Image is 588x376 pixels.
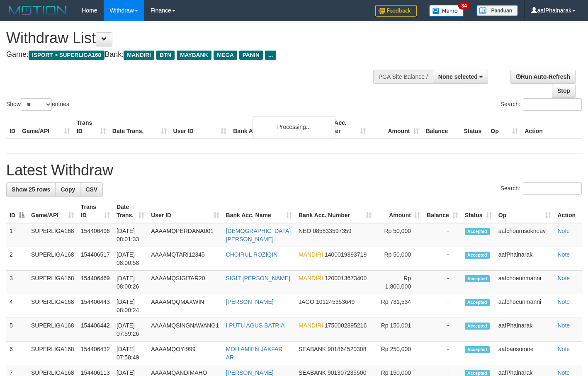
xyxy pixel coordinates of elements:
th: Op [487,115,521,139]
td: [DATE] 08:00:58 [113,247,148,271]
td: AAAAMQQMAXWIN [148,294,222,318]
a: Run Auto-Refresh [510,70,576,84]
h1: Withdraw List [6,30,384,46]
th: Action [521,115,582,139]
td: Rp 50,000 [375,247,423,271]
td: aafchournsokneav [495,223,554,247]
td: SUPERLIGA168 [28,223,78,247]
a: [DEMOGRAPHIC_DATA][PERSON_NAME] [226,228,291,243]
td: 1 [6,223,28,247]
th: Date Trans.: activate to sort column ascending [113,199,148,223]
th: Trans ID [73,115,109,139]
img: Button%20Memo.svg [429,5,464,17]
span: CSV [85,186,97,193]
span: Copy 1200013673400 to clipboard [325,275,367,281]
td: - [423,271,462,294]
span: MANDIRI [299,251,323,258]
span: Copy 901864520308 to clipboard [328,346,366,352]
span: Accepted [465,228,490,235]
img: MOTION_logo.png [6,4,69,17]
select: Showentries [21,98,52,111]
span: JAGO [299,298,314,305]
a: CSV [80,182,103,196]
span: NEO [299,228,311,234]
img: panduan.png [476,5,518,16]
a: CHOIRUL ROZIQIN [226,251,278,258]
span: Copy 1400019893719 to clipboard [325,251,367,258]
span: MANDIRI [299,275,323,281]
th: Bank Acc. Number: activate to sort column ascending [295,199,375,223]
span: Copy [61,186,75,193]
input: Search: [523,98,582,111]
td: AAAAMQSINGNAWANG1 [148,318,222,342]
span: PANIN [239,51,263,60]
input: Search: [523,182,582,195]
a: [PERSON_NAME] [226,298,274,305]
td: - [423,223,462,247]
td: aafchoeunmanni [495,271,554,294]
td: AAAAMQSIGITAR20 [148,271,222,294]
td: 6 [6,342,28,365]
span: MAYBANK [177,51,211,60]
a: I PUTU AGUS SATRIA [226,322,285,329]
th: Bank Acc. Name: activate to sort column ascending [223,199,295,223]
th: Balance: activate to sort column ascending [423,199,462,223]
td: Rp 250,000 [375,342,423,365]
td: 154406432 [78,342,113,365]
th: Balance [422,115,460,139]
td: 154406517 [78,247,113,271]
th: Trans ID: activate to sort column ascending [78,199,113,223]
label: Search: [501,182,582,195]
a: Show 25 rows [6,182,56,196]
td: SUPERLIGA168 [28,247,78,271]
a: Note [558,298,570,305]
span: Accepted [465,252,490,259]
td: Rp 731,534 [375,294,423,318]
td: SUPERLIGA168 [28,271,78,294]
span: Copy 901307235500 to clipboard [328,369,366,376]
img: Feedback.jpg [375,5,417,17]
span: Copy 085833597359 to clipboard [313,228,351,234]
a: Note [558,251,570,258]
td: [DATE] 08:00:26 [113,271,148,294]
td: - [423,318,462,342]
span: MEGA [214,51,237,60]
th: Date Trans. [109,115,170,139]
th: Game/API: activate to sort column ascending [28,199,78,223]
th: ID [6,115,19,139]
td: [DATE] 07:58:49 [113,342,148,365]
a: SIGIT [PERSON_NAME] [226,275,290,281]
th: ID: activate to sort column descending [6,199,28,223]
a: Note [558,369,570,376]
th: Status [460,115,487,139]
a: Note [558,228,570,234]
h4: Game: Bank: [6,51,384,59]
span: Accepted [465,299,490,306]
label: Show entries [6,98,69,111]
td: - [423,294,462,318]
div: Processing... [253,116,335,137]
td: 154406496 [78,223,113,247]
td: 4 [6,294,28,318]
span: Copy 1750002895216 to clipboard [325,322,367,329]
th: Game/API [19,115,73,139]
a: Note [558,322,570,329]
th: Amount: activate to sort column ascending [375,199,423,223]
td: Rp 50,000 [375,223,423,247]
td: AAAAMQOYI999 [148,342,222,365]
td: aafPhalnarak [495,247,554,271]
span: ISPORT > SUPERLIGA168 [29,51,104,60]
th: Bank Acc. Number [316,115,369,139]
td: [DATE] 08:00:24 [113,294,148,318]
th: Op: activate to sort column ascending [495,199,554,223]
td: AAAAMQPERDANA001 [148,223,222,247]
td: [DATE] 07:59:26 [113,318,148,342]
span: Show 25 rows [12,186,50,193]
td: - [423,342,462,365]
td: - [423,247,462,271]
span: Copy 101245353649 to clipboard [316,298,355,305]
td: 5 [6,318,28,342]
th: Bank Acc. Name [230,115,315,139]
td: AAAAMQTARI12345 [148,247,222,271]
a: Note [558,346,570,352]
